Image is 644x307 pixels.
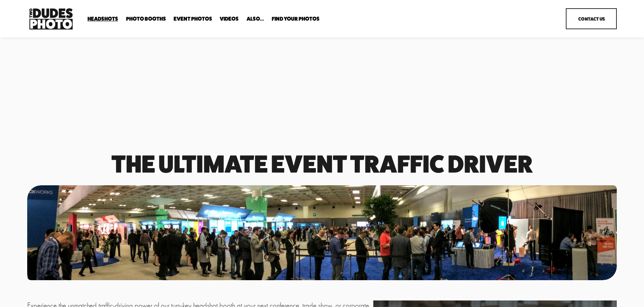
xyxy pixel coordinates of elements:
[272,16,320,22] span: Find Your Photos
[566,8,617,30] a: Contact Us
[126,16,166,22] span: Photo Booths
[272,16,320,22] a: folder dropdown
[27,7,75,31] img: Two Dudes Photo | Headshots, Portraits &amp; Photo Booths
[220,16,239,22] a: Videos
[87,16,118,22] span: Headshots
[174,16,212,22] a: Event Photos
[247,16,264,22] span: Also...
[87,16,118,22] a: folder dropdown
[27,153,617,175] h1: The Ultimate event traffic driver
[126,16,166,22] a: folder dropdown
[247,16,264,22] a: folder dropdown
